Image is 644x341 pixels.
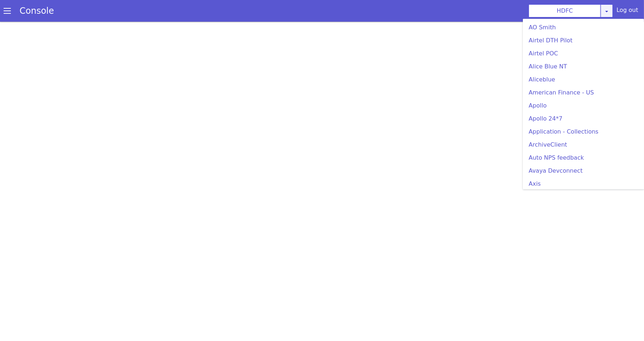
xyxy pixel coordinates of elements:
a: ArchiveClient [526,139,641,151]
a: Auto NPS feedback [526,152,641,164]
a: Airtel DTH Pilot [526,35,641,46]
button: HDFC [529,4,601,17]
a: Avaya Devconnect [526,165,641,177]
a: Aliceblue [526,74,641,85]
a: Application - Collections [526,126,641,138]
a: Apollo 24*7 [526,113,641,125]
a: Alice Blue NT [526,61,641,72]
a: Apollo [526,100,641,111]
a: Airtel POC [526,48,641,59]
a: Axis [526,178,641,190]
a: American Finance - US [526,87,641,98]
a: Console [11,6,63,16]
div: Log out [617,6,638,17]
a: AO Smith [526,22,641,33]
